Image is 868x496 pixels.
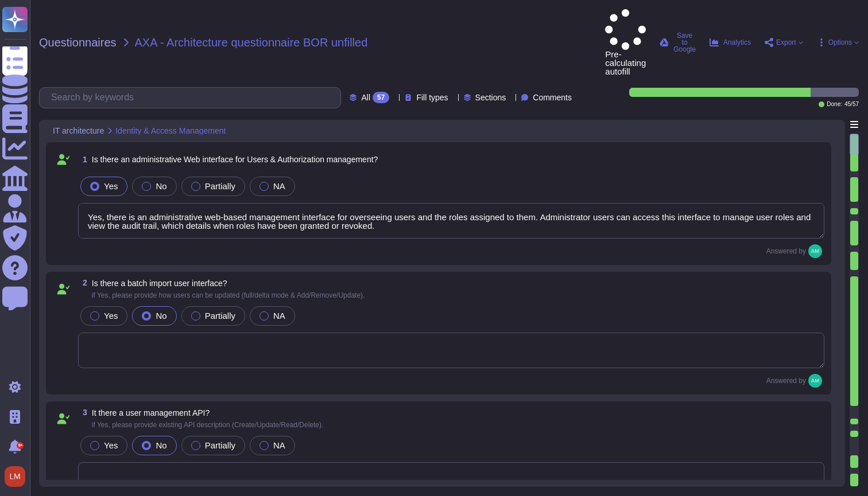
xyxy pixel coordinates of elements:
span: NA [273,440,285,450]
span: NA [273,311,285,321]
input: Search by keywords [45,88,340,108]
span: if Yes, please provide how users can be updated (full/delta mode & Add/Remove/Update). [92,291,365,299]
span: Sections [475,93,506,101]
span: Analytics [723,39,751,46]
div: 57 [373,92,389,103]
span: Partially [205,311,235,321]
span: Fill types [416,93,448,101]
span: if Yes, please provide existing API description (Create/Update/Read/Delete). [92,421,324,429]
img: user [808,374,822,388]
button: Analytics [710,38,751,47]
span: AXA - Architecture questionnaire BOR unfilled [135,37,368,48]
span: Answered by [766,248,806,255]
span: Questionnaires [39,37,117,48]
span: Answered by [766,377,806,384]
span: 2 [78,279,87,287]
span: Yes [104,440,118,450]
img: user [808,244,822,258]
span: Is there a batch import user interface? [92,279,227,288]
span: Done: [827,101,842,107]
span: All [361,93,370,101]
span: 1 [78,155,87,163]
span: NA [273,181,285,191]
span: Yes [104,311,118,321]
span: Partially [205,181,235,191]
span: Partially [205,440,235,450]
span: Pre-calculating autofill [605,9,646,76]
span: No [156,181,166,191]
span: Options [828,39,852,46]
span: Is there an administrative Web interface for Users & Authorization management? [92,155,378,164]
span: 3 [78,408,87,416]
span: No [156,311,166,321]
textarea: Yes, there is an administrative web-based management interface for overseeing users and the roles... [78,203,824,239]
span: Comments [533,93,572,101]
span: Export [776,39,796,46]
div: 9+ [17,442,24,449]
img: user [5,466,25,487]
button: user [2,464,33,489]
span: Save to Google [673,32,696,53]
span: No [156,440,166,450]
span: Yes [104,181,118,191]
span: 45 / 57 [844,101,859,107]
button: Save to Google [660,32,696,53]
span: It there a user management API? [92,408,210,417]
